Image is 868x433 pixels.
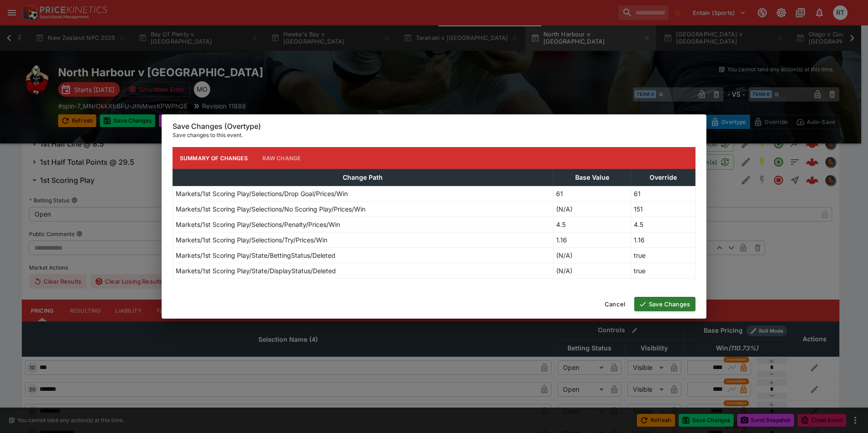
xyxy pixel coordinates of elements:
[631,263,695,279] td: true
[553,232,631,248] td: 1.16
[553,248,631,263] td: (N/A)
[176,251,335,260] p: Markets/1st Scoring Play/State/BettingStatus/Deleted
[631,248,695,263] td: true
[173,131,695,140] p: Save changes to this event.
[173,169,553,186] th: Change Path
[553,169,631,186] th: Base Value
[176,220,340,229] p: Markets/1st Scoring Play/Selections/Penalty/Prices/Win
[173,147,255,169] button: Summary of Changes
[631,232,695,248] td: 1.16
[176,235,327,245] p: Markets/1st Scoring Play/Selections/Try/Prices/Win
[176,204,365,214] p: Markets/1st Scoring Play/Selections/No Scoring Play/Prices/Win
[631,202,695,217] td: 151
[553,186,631,202] td: 61
[255,147,308,169] button: Raw Change
[631,217,695,232] td: 4.5
[176,189,348,198] p: Markets/1st Scoring Play/Selections/Drop Goal/Prices/Win
[173,122,695,131] h6: Save Changes (Overtype)
[553,217,631,232] td: 4.5
[631,186,695,202] td: 61
[553,202,631,217] td: (N/A)
[553,263,631,279] td: (N/A)
[634,297,695,311] button: Save Changes
[631,169,695,186] th: Override
[176,266,336,276] p: Markets/1st Scoring Play/State/DisplayStatus/Deleted
[599,297,631,311] button: Cancel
